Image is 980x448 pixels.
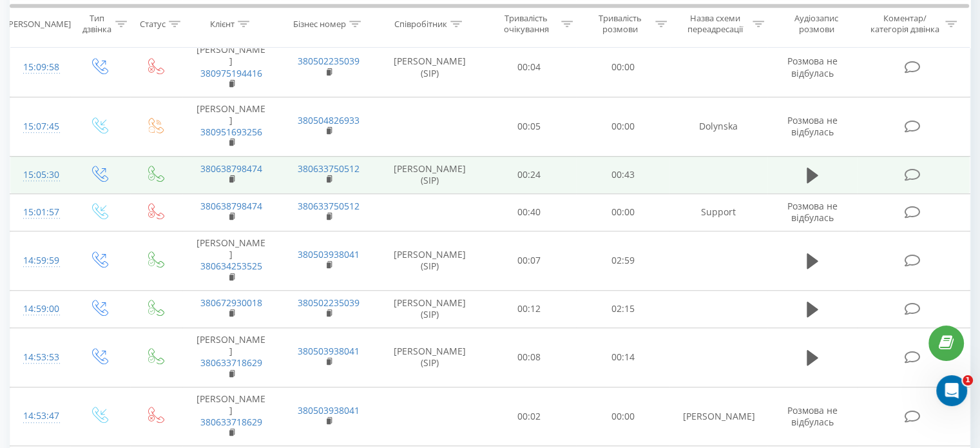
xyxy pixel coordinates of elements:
[483,387,576,446] td: 00:02
[787,55,838,79] span: Розмова не відбулась
[200,356,262,369] a: 380633718629
[378,231,483,291] td: [PERSON_NAME] (SIP)
[298,297,360,309] a: 380502235039
[200,297,262,309] a: 380672930018
[298,404,360,416] a: 380503938041
[576,156,669,193] td: 00:43
[23,200,57,225] div: 15:01:57
[23,55,57,80] div: 15:09:58
[787,404,838,428] span: Розмова не відбулась
[483,156,576,193] td: 00:24
[200,126,262,138] a: 380951693256
[576,290,669,327] td: 02:15
[23,248,57,273] div: 14:59:59
[298,345,360,357] a: 380503938041
[298,162,360,175] a: 380633750512
[140,19,166,30] div: Статус
[669,193,767,231] td: Support
[378,156,483,193] td: [PERSON_NAME] (SIP)
[210,19,235,30] div: Клієнт
[23,297,57,322] div: 14:59:00
[576,387,669,446] td: 00:00
[200,200,262,212] a: 380638798474
[182,38,280,97] td: [PERSON_NAME]
[378,327,483,387] td: [PERSON_NAME] (SIP)
[182,231,280,291] td: [PERSON_NAME]
[936,375,967,406] iframe: Intercom live chat
[483,327,576,387] td: 00:08
[779,14,854,35] div: Аудіозапис розмови
[963,375,973,385] span: 1
[867,14,942,35] div: Коментар/категорія дзвінка
[200,260,262,272] a: 380634253525
[23,162,57,188] div: 15:05:30
[200,162,262,175] a: 380638798474
[787,200,838,224] span: Розмова не відбулась
[200,67,262,79] a: 380975194416
[378,38,483,97] td: [PERSON_NAME] (SIP)
[182,327,280,387] td: [PERSON_NAME]
[669,387,767,446] td: [PERSON_NAME]
[394,19,447,30] div: Співробітник
[298,248,360,260] a: 380503938041
[576,327,669,387] td: 00:14
[494,14,559,35] div: Тривалість очікування
[576,97,669,156] td: 00:00
[298,55,360,67] a: 380502235039
[669,97,767,156] td: Dolynska
[576,193,669,231] td: 00:00
[483,97,576,156] td: 00:05
[298,200,360,212] a: 380633750512
[23,345,57,370] div: 14:53:53
[182,97,280,156] td: [PERSON_NAME]
[576,38,669,97] td: 00:00
[576,231,669,291] td: 02:59
[182,387,280,446] td: [PERSON_NAME]
[81,14,111,35] div: Тип дзвінка
[483,290,576,327] td: 00:12
[588,14,652,35] div: Тривалість розмови
[378,290,483,327] td: [PERSON_NAME] (SIP)
[23,404,57,429] div: 14:53:47
[6,19,71,30] div: [PERSON_NAME]
[787,114,838,138] span: Розмова не відбулась
[298,114,360,126] a: 380504826933
[483,231,576,291] td: 00:07
[483,193,576,231] td: 00:40
[23,114,57,139] div: 15:07:45
[682,14,749,35] div: Назва схеми переадресації
[293,19,346,30] div: Бізнес номер
[200,416,262,428] a: 380633718629
[483,38,576,97] td: 00:04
